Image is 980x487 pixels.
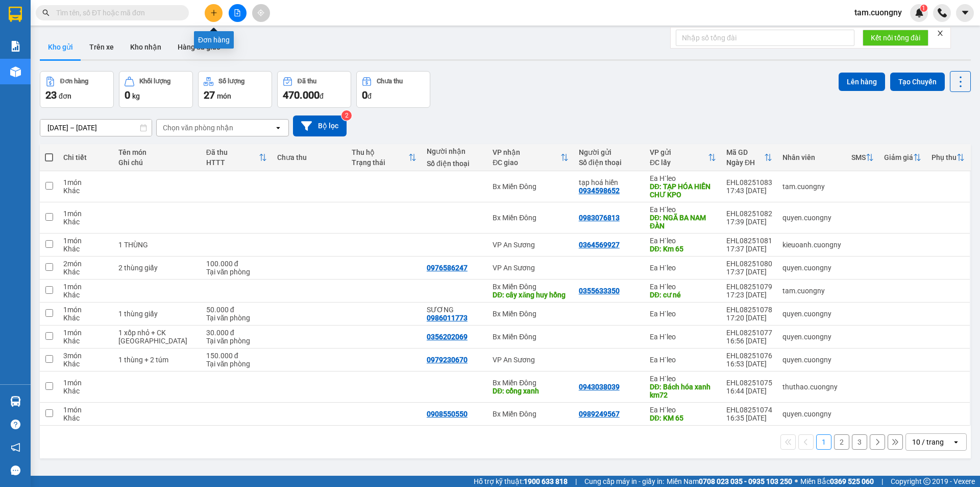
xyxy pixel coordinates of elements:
div: 17:37 [DATE] [726,268,772,276]
div: DĐ: NGÃ BA NAM ĐÀN [650,214,716,230]
div: Khác [63,291,108,299]
div: 16:53 [DATE] [726,360,772,368]
div: 17:23 [DATE] [726,291,772,299]
div: EHL08251074 [726,406,772,414]
div: Khác [63,387,108,395]
div: 10 / trang [912,437,944,447]
span: 0 [125,89,130,101]
div: Người nhận [427,147,482,155]
button: Hàng đã giao [169,35,229,59]
div: 1 món [63,237,108,245]
span: Hỗ trợ kỹ thuật: [474,476,568,487]
div: 0976586247 [427,264,468,272]
span: notification [11,443,20,452]
svg: open [952,438,960,446]
div: Bx Miền Đông [493,410,568,418]
span: ⚪️ [795,479,798,483]
div: quyen.cuongny [782,333,841,341]
button: Lên hàng [839,73,885,91]
div: DĐ: cư né [650,291,716,299]
button: Kho nhận [122,35,169,59]
div: 1 món [63,406,108,414]
span: Miền Nam [667,476,792,487]
div: EHL08251077 [726,329,772,337]
span: caret-down [961,8,970,17]
button: Chưa thu0đ [356,71,430,108]
div: 2 thùng giấy [118,264,196,272]
th: Toggle SortBy [645,144,721,171]
div: 17:43 [DATE] [726,187,772,195]
div: 150.000 đ [206,352,267,360]
div: Ea H`leo [650,333,716,341]
span: 27 [204,89,215,101]
div: quyen.cuongny [782,410,841,418]
button: Bộ lọc [293,115,347,136]
div: 0356202069 [427,333,468,341]
div: Ngày ĐH [726,158,764,167]
div: 0908550550 [427,410,468,418]
div: VP An Sương [493,241,568,249]
div: Tại văn phòng [206,268,267,276]
input: Select a date range. [40,120,152,136]
span: search [42,9,50,16]
div: Mã GD [726,148,764,156]
div: EHL08251081 [726,237,772,245]
button: plus [205,4,223,22]
span: kg [132,92,140,100]
div: Phụ thu [932,153,957,161]
th: Toggle SortBy [487,144,573,171]
div: quyen.cuongny [782,264,841,272]
div: Khác [63,360,108,368]
th: Toggle SortBy [721,144,777,171]
div: Bx Miền Đông [493,283,568,291]
button: 2 [834,434,849,450]
div: 1 xốp nhỏ + CK NY [118,329,196,345]
span: đơn [59,92,71,100]
div: 0983076813 [579,214,620,222]
div: Bx Miền Đông [493,214,568,222]
div: Thu hộ [352,148,408,156]
div: Số điện thoại [579,158,640,167]
div: 0943038039 [579,383,620,391]
div: SMS [851,153,866,161]
div: 3 món [63,352,108,360]
div: Số lượng [218,78,244,85]
div: Khác [63,218,108,226]
span: | [881,476,883,487]
span: món [217,92,231,100]
div: Tại văn phòng [206,337,267,345]
div: 16:56 [DATE] [726,337,772,345]
div: Đã thu [206,148,259,156]
div: Tên món [118,148,196,156]
div: 1 THÙNG [118,241,196,249]
span: aim [257,9,264,16]
div: Ea H`leo [650,283,716,291]
span: đ [367,92,372,100]
sup: 2 [341,110,352,121]
span: message [11,466,20,475]
div: tam.cuongny [782,182,841,191]
div: thuthao.cuongny [782,383,841,391]
div: VP An Sương [493,356,568,364]
div: EHL08251078 [726,306,772,314]
div: 1 món [63,306,108,314]
div: VP nhận [493,148,560,156]
div: Tại văn phòng [206,360,267,368]
div: Ghi chú [118,158,196,167]
button: Kết nối tổng đài [863,30,928,46]
div: Đơn hàng [60,78,88,85]
div: Ea H`leo [650,205,716,214]
div: kieuoanh.cuongny [782,241,841,249]
div: 1 thùng + 2 túm [118,356,196,364]
div: 100.000 đ [206,260,267,268]
div: Ea H`leo [650,174,716,182]
span: 470.000 [283,89,320,101]
div: Ea H`leo [650,264,716,272]
div: 0364569927 [579,241,620,249]
button: caret-down [956,4,974,22]
img: warehouse-icon [10,396,21,407]
div: Người gửi [579,148,640,156]
button: Tạo Chuyến [890,73,945,91]
div: Khác [63,314,108,322]
img: logo-vxr [9,7,22,22]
